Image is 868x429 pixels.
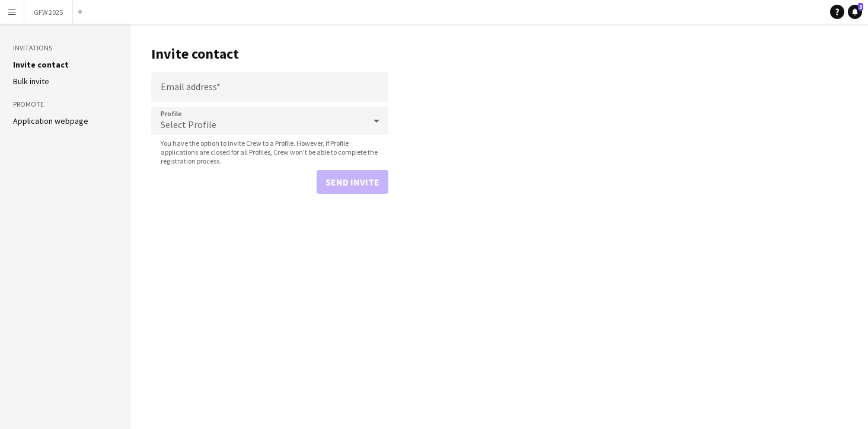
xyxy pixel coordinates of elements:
[24,1,73,24] button: GFW 2025
[13,76,49,87] a: Bulk invite
[13,43,117,53] h3: Invitations
[151,139,388,165] span: You have the option to invite Crew to a Profile. However, if Profile applications are closed for ...
[858,3,863,11] span: 5
[13,116,88,126] a: Application webpage
[848,5,862,19] a: 5
[151,45,388,63] h1: Invite contact
[161,119,216,130] span: Select Profile
[13,59,69,70] a: Invite contact
[13,99,117,110] h3: Promote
